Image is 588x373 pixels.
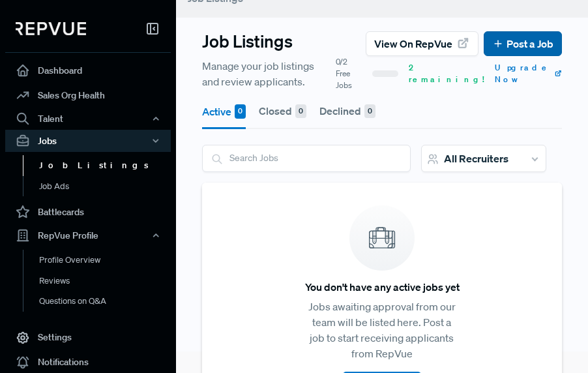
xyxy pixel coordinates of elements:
[336,56,362,91] span: 0/2 Free Jobs
[202,93,246,129] button: Active 0
[202,58,325,89] span: Manage your job listings and review applicants.
[374,36,452,52] span: View on RepVue
[23,176,188,197] a: Job Ads
[305,281,460,293] h6: You don't have any active jobs yet
[5,130,171,152] button: Jobs
[23,250,188,271] a: Profile Overview
[202,31,293,51] h3: Job Listings
[492,36,553,52] a: Post a Job
[259,93,306,129] button: Closed 0
[484,31,562,56] button: Post a Job
[319,93,375,129] button: Declined 0
[5,108,171,130] button: Talent
[366,31,478,56] button: View on RepVue
[444,152,508,165] span: All Recruiters
[23,155,188,176] a: Job Listings
[364,104,375,119] div: 0
[5,200,171,224] a: Battlecards
[5,83,171,108] a: Sales Org Health
[16,22,86,35] img: RepVue
[203,145,410,171] input: Search Jobs
[295,104,306,119] div: 0
[23,271,188,291] a: Reviews
[308,299,456,361] p: Jobs awaiting approval from our team will be listed here. Post a job to start receiving applicant...
[235,104,246,119] div: 0
[409,62,484,85] span: 2 remaining!
[5,325,171,350] a: Settings
[495,62,562,85] a: Upgrade Now
[23,291,188,312] a: Questions on Q&A
[5,58,171,83] a: Dashboard
[5,224,171,246] button: RepVue Profile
